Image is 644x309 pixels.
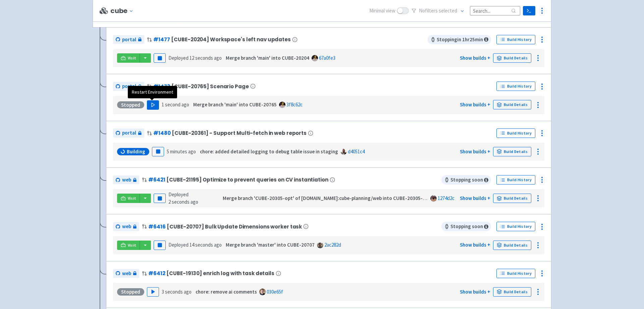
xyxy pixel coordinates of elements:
[127,148,145,155] span: Building
[493,241,531,250] a: Build Details
[267,289,283,295] a: 030e65f
[460,101,490,108] a: Show builds +
[148,223,165,230] a: #6416
[168,242,222,248] span: Deployed
[148,176,165,183] a: #6421
[113,175,139,185] a: web
[122,36,136,44] span: portal
[153,130,170,137] a: #1480
[168,55,222,61] span: Deployed
[152,147,164,156] button: Pause
[171,84,249,89] span: [CUBE-20765] Scenario Page
[226,55,309,61] strong: Merge branch 'main' into CUBE-20204
[113,82,144,91] a: portal
[147,287,159,297] button: Play
[190,55,222,61] time: 12 seconds ago
[223,195,431,201] strong: Merge branch 'CUBE-20305-opt' of [DOMAIN_NAME]:cube-planning/web into CUBE-20305-opt
[196,289,257,295] strong: chore: remove ai comments
[190,242,222,248] time: 14 seconds ago
[113,128,144,138] a: portal
[122,223,131,230] span: web
[496,222,535,231] a: Build History
[117,194,140,203] a: Visit
[493,287,531,297] a: Build Details
[470,6,520,15] input: Search...
[113,222,139,231] a: web
[324,242,341,248] a: 2ac282d
[493,100,531,109] a: Build Details
[122,270,131,277] span: web
[162,101,189,108] time: 1 second ago
[122,176,131,184] span: web
[128,55,137,61] span: Visit
[154,53,166,63] button: Pause
[496,175,535,185] a: Build History
[496,35,535,44] a: Build History
[193,101,277,108] strong: Merge branch 'main' into CUBE-20765
[460,55,490,61] a: Show builds +
[154,241,166,250] button: Pause
[168,191,198,205] span: Deployed
[128,196,137,201] span: Visit
[122,83,136,90] span: portal
[493,53,531,63] a: Build Details
[460,148,490,155] a: Show builds +
[441,222,491,231] span: Stopping soon
[226,242,315,248] strong: Merge branch 'master' into CUBE-20707
[113,269,139,278] a: web
[117,101,144,109] div: Stopped
[493,194,531,203] a: Build Details
[117,288,144,296] div: Stopped
[286,101,303,108] a: 3f8c62c
[167,148,196,155] time: 5 minutes ago
[153,83,170,90] a: #1473
[496,82,535,91] a: Build History
[369,7,395,15] span: Minimal view
[171,37,290,42] span: [CUBE-20204] Workspace's left nav updates
[200,148,338,155] strong: chore: added detailed logging to debug table issue in staging
[460,242,490,248] a: Show builds +
[110,7,136,15] button: cube
[167,224,302,229] span: [CUBE-20707] Bulk Update Dimensions worker task
[319,55,335,61] a: 67a0fe3
[153,36,170,43] a: #1477
[438,195,454,201] a: 1274d2c
[166,270,274,276] span: [CUBE-19130] enrich log with task details
[172,130,307,136] span: [CUBE-20361] - Support Multi-fetch in web reports
[117,241,140,250] a: Visit
[122,129,136,137] span: portal
[493,147,531,156] a: Build Details
[117,53,140,63] a: Visit
[162,289,192,295] time: 3 seconds ago
[154,194,166,203] button: Pause
[166,177,328,183] span: [CUBE-21195] Optimize to prevent queries on CV instantiation
[460,195,490,201] a: Show builds +
[496,269,535,278] a: Build History
[428,35,491,44] span: Stopping in 1 hr 25 min
[419,7,457,15] span: No filter s
[147,100,159,110] button: Play
[439,7,457,14] span: selected
[523,6,535,15] a: Terminal
[348,148,365,155] a: d4051c4
[460,289,490,295] a: Show builds +
[441,175,491,185] span: Stopping soon
[128,243,137,248] span: Visit
[168,199,198,205] time: 2 seconds ago
[113,35,144,44] a: portal
[496,128,535,138] a: Build History
[148,270,165,277] a: #6412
